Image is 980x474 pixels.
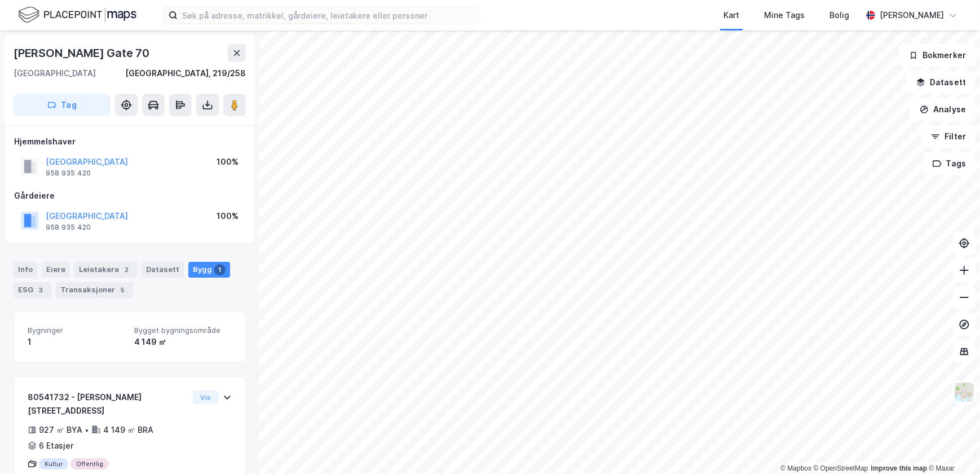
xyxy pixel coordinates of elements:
[953,381,975,403] img: Z
[780,464,811,472] a: Mapbox
[36,284,47,296] div: 3
[117,284,129,296] div: 5
[39,439,73,453] div: 6 Etasjer
[188,262,230,278] div: Bygg
[899,44,975,67] button: Bokmerker
[134,326,232,335] span: Bygget bygningsområde
[14,67,96,80] div: [GEOGRAPHIC_DATA]
[103,423,153,437] div: 4 149 ㎡ BRA
[923,152,975,175] button: Tags
[142,262,184,278] div: Datasett
[14,44,152,62] div: [PERSON_NAME] Gate 70
[910,98,975,121] button: Analyse
[14,262,37,278] div: Info
[829,8,849,22] div: Bolig
[85,425,89,434] div: •
[74,262,137,278] div: Leietakere
[14,94,111,116] button: Tag
[56,282,133,298] div: Transaksjoner
[217,155,239,169] div: 100%
[39,423,82,437] div: 927 ㎡ BYA
[42,262,70,278] div: Eiere
[18,5,136,25] img: logo.f888ab2527a4732fd821a326f86c7f29.svg
[14,135,245,148] div: Hjemmelshaver
[871,464,927,472] a: Improve this map
[46,223,91,232] div: 958 935 420
[907,71,975,94] button: Datasett
[193,390,218,404] button: Vis
[134,335,232,349] div: 4 149 ㎡
[28,390,188,418] div: 80541732 - [PERSON_NAME][STREET_ADDRESS]
[924,420,980,474] iframe: Chat Widget
[14,189,245,203] div: Gårdeiere
[28,326,125,335] span: Bygninger
[764,8,805,22] div: Mine Tags
[178,7,479,24] input: Søk på adresse, matrikkel, gårdeiere, leietakere eller personer
[921,125,975,148] button: Filter
[814,464,868,472] a: OpenStreetMap
[924,420,980,474] div: Kontrollprogram for chat
[217,209,239,223] div: 100%
[214,264,226,275] div: 1
[121,264,133,275] div: 2
[880,8,944,22] div: [PERSON_NAME]
[14,282,51,298] div: ESG
[125,67,246,80] div: [GEOGRAPHIC_DATA], 219/258
[28,335,125,349] div: 1
[723,8,739,22] div: Kart
[46,169,91,178] div: 958 935 420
